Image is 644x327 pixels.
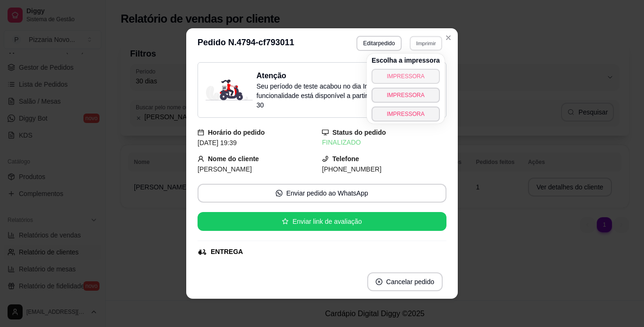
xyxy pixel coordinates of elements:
[198,165,252,173] span: [PERSON_NAME]
[367,272,443,291] button: close-circleCancelar pedido
[322,155,329,162] span: phone
[206,80,253,100] img: delivery-image
[410,36,442,50] button: Imprimir
[372,88,440,103] button: IMPRESSORA
[211,247,243,257] div: ENTREGA
[198,184,446,203] button: whats-appEnviar pedido ao WhatsApp
[322,138,446,147] div: FINALIZADO
[198,155,204,162] span: user
[198,129,204,136] span: calendar
[376,278,382,285] span: close-circle
[208,155,259,163] strong: Nome do cliente
[198,139,237,147] span: [DATE] 19:39
[356,36,401,51] button: Editarpedido
[322,165,381,173] span: [PHONE_NUMBER]
[198,212,446,231] button: starEnviar link de avaliação
[372,69,440,84] button: IMPRESSORA
[208,129,265,136] strong: Horário do pedido
[322,129,329,136] span: desktop
[256,82,438,110] p: Seu período de teste acabou no dia Invalid Date . Essa funcionalidade está disponível a partir do...
[372,106,440,122] button: IMPRESSORA
[198,36,294,51] h3: Pedido N. 4794-cf793011
[372,56,440,65] h4: Escolha a impressora
[282,218,289,225] span: star
[256,70,438,82] h3: Atenção
[332,129,386,136] strong: Status do pedido
[441,30,456,45] button: Close
[276,190,282,196] span: whats-app
[332,155,359,163] strong: Telefone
